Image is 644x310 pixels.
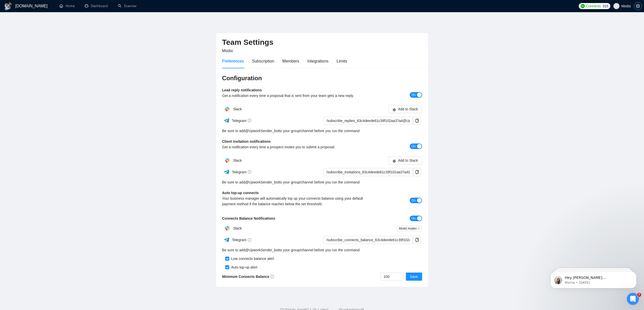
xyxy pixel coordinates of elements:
p: Message from Mariia, sent 9w ago [22,19,87,24]
span: slack [392,159,396,163]
img: ww3wtPAAAAAElFTkSuQmCC [223,169,230,175]
span: info-circle [248,238,251,242]
span: user [615,4,618,8]
span: On [411,92,416,98]
button: slackAdd to Slack [388,105,422,113]
a: @UpworkSender_bot [245,247,279,253]
img: ww3wtPAAAAAElFTkSuQmCC [223,117,230,124]
span: Telegram [232,170,251,174]
button: slackAdd to Slack [388,156,422,164]
span: copy [413,170,421,174]
button: copy [413,117,421,125]
div: Integrations [307,58,329,64]
span: Telegram [232,119,251,123]
b: Minimum Connects Balance [222,275,274,279]
span: Connects: [586,3,601,9]
span: Add to Slack [398,158,418,163]
span: close [418,227,420,230]
b: Lead reply notifications [222,88,262,92]
img: ww3wtPAAAAAElFTkSuQmCC [223,237,230,243]
iframe: Intercom live chat [627,293,639,305]
h2: Team Settings [222,37,422,48]
div: Auto top-up alert [229,264,258,270]
div: Subscription [252,58,274,64]
span: slack [392,108,396,112]
b: Client invitation notifications [222,139,271,143]
a: searchScanner [118,4,137,8]
span: Modsi [222,49,233,53]
img: hpQkSZIkSZIkSZIkSZIkSZIkSZIkSZIkSZIkSZIkSZIkSZIkSZIkSZIkSZIkSZIkSZIkSZIkSZIkSZIkSZIkSZIkSZIkSZIkS... [222,155,232,166]
span: On [411,198,416,203]
div: Be sure to add to your group/channel before you run the command [222,247,422,253]
div: Be sure to add to your group/channel before you run the command [222,179,422,185]
span: Add to Slack [398,106,418,112]
div: Members [282,58,299,64]
span: setting [634,4,642,8]
span: Slack [233,107,242,111]
button: setting [634,2,642,10]
b: Connects Balance Notifications [222,216,275,220]
div: Limits [337,58,347,64]
img: logo [4,2,12,10]
span: Slack [233,158,242,162]
a: setting [634,4,642,8]
span: info-circle [271,275,274,278]
b: Auto top-up connects [222,191,259,195]
img: upwork-logo.png [581,4,585,8]
span: Telegram [232,238,251,242]
button: copy [413,168,421,176]
div: Get a notification every time a proposal that is sent from your team gets a new reply. [222,93,372,98]
span: info-circle [248,170,251,174]
iframe: Intercom notifications message [543,261,644,296]
span: On [411,216,416,221]
span: info-circle [248,119,251,122]
button: Save [406,273,422,281]
span: Hey [PERSON_NAME][EMAIL_ADDRESS][DOMAIN_NAME], Looks like your Upwork agency Modsi - Analyze, Pre... [22,15,87,89]
div: Get a notification every time a prospect invites you to submit a proposal. [222,144,372,150]
div: Preferences [222,58,244,64]
img: hpQkSZIkSZIkSZIkSZIkSZIkSZIkSZIkSZIkSZIkSZIkSZIkSZIkSZIkSZIkSZIkSZIkSZIkSZIkSZIkSZIkSZIkSZIkSZIkS... [222,104,232,114]
a: @UpworkSender_bot [245,128,279,134]
span: Modsi #sales [397,226,422,231]
h3: Configuration [222,74,422,82]
img: hpQkSZIkSZIkSZIkSZIkSZIkSZIkSZIkSZIkSZIkSZIkSZIkSZIkSZIkSZIkSZIkSZIkSZIkSZIkSZIkSZIkSZIkSZIkSZIkS... [222,223,232,233]
span: 315 [603,3,608,9]
span: copy [413,238,421,242]
div: Be sure to add to your group/channel before you run the command [222,128,422,134]
a: dashboardDashboard [85,4,108,8]
div: Your business manager will automatically top up your connects balance using your default payment ... [222,196,372,207]
span: Slack [233,226,242,230]
span: On [411,143,416,149]
a: homeHome [59,4,75,8]
button: copy [413,236,421,244]
span: Save [410,274,418,279]
div: Low connects balance alert [229,256,274,261]
span: copy [413,119,421,123]
span: 7 [637,293,641,297]
a: @UpworkSender_bot [245,179,279,185]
